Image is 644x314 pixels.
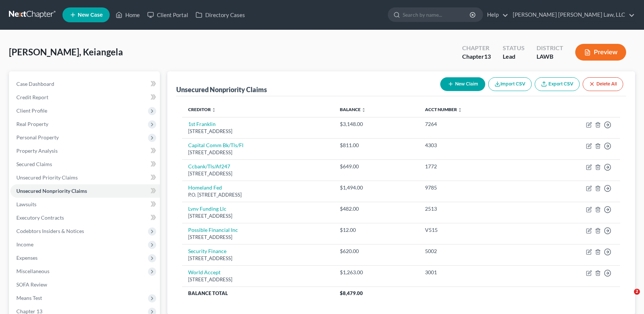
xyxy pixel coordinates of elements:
[16,268,49,274] span: Miscellaneous
[188,276,328,283] div: [STREET_ADDRESS]
[10,77,160,91] a: Case Dashboard
[340,226,413,234] div: $12.00
[425,247,524,255] div: 5002
[10,91,160,104] a: Credit Report
[503,52,525,61] div: Lead
[537,52,563,61] div: LAWB
[16,228,84,234] span: Codebtors Insiders & Notices
[462,44,491,52] div: Chapter
[188,128,328,135] div: [STREET_ADDRESS]
[425,205,524,213] div: 2513
[9,46,123,57] span: [PERSON_NAME], Keiangela
[188,213,328,220] div: [STREET_ADDRESS]
[458,108,462,112] i: unfold_more
[212,108,216,112] i: unfold_more
[16,201,36,207] span: Lawsuits
[188,255,328,262] div: [STREET_ADDRESS]
[340,120,413,128] div: $3,148.00
[176,85,267,94] div: Unsecured Nonpriority Claims
[144,8,192,22] a: Client Portal
[78,12,103,18] span: New Case
[10,211,160,224] a: Executory Contracts
[340,184,413,191] div: $1,494.00
[16,161,52,167] span: Secured Claims
[403,8,471,22] input: Search by name...
[10,158,160,171] a: Secured Claims
[188,163,230,169] a: Ccbank/Tls/Af247
[583,77,623,91] button: Delete All
[16,255,38,261] span: Expenses
[16,121,48,127] span: Real Property
[340,163,413,170] div: $649.00
[440,77,485,91] button: New Claim
[188,184,222,191] a: Homeland Fed
[16,174,78,181] span: Unsecured Priority Claims
[188,107,216,112] a: Creditor unfold_more
[509,8,635,22] a: [PERSON_NAME] [PERSON_NAME] Law, LLC
[16,107,47,114] span: Client Profile
[340,142,413,149] div: $811.00
[340,290,363,296] span: $8,479.00
[188,248,226,254] a: Security Finance
[483,8,508,22] a: Help
[425,107,462,112] a: Acct Number unfold_more
[16,295,42,301] span: Means Test
[425,142,524,149] div: 4303
[16,94,48,100] span: Credit Report
[10,278,160,291] a: SOFA Review
[16,188,87,194] span: Unsecured Nonpriority Claims
[188,170,328,177] div: [STREET_ADDRESS]
[535,77,580,91] a: Export CSV
[619,289,637,307] iframe: Intercom live chat
[462,52,491,61] div: Chapter
[188,234,328,241] div: [STREET_ADDRESS]
[10,144,160,158] a: Property Analysis
[188,227,238,233] a: Possible Financial Inc
[425,226,524,234] div: V515
[340,107,366,112] a: Balance unfold_more
[16,214,64,221] span: Executory Contracts
[188,205,226,212] a: Lvnv Funding Llc
[425,163,524,170] div: 1772
[634,289,640,295] span: 2
[192,8,249,22] a: Directory Cases
[188,191,328,198] div: P.O. [STREET_ADDRESS]
[575,44,626,61] button: Preview
[188,121,216,127] a: 1st Franklin
[484,53,491,60] span: 13
[16,148,58,154] span: Property Analysis
[182,287,334,300] th: Balance Total
[10,171,160,184] a: Unsecured Priority Claims
[16,281,47,288] span: SOFA Review
[112,8,144,22] a: Home
[361,108,366,112] i: unfold_more
[188,142,244,148] a: Capital Comm Bk/Tls/Fl
[16,134,59,140] span: Personal Property
[503,44,525,52] div: Status
[10,184,160,198] a: Unsecured Nonpriority Claims
[340,205,413,213] div: $482.00
[425,120,524,128] div: 7264
[340,247,413,255] div: $620.00
[537,44,563,52] div: District
[425,269,524,276] div: 3001
[488,77,532,91] button: Import CSV
[188,149,328,156] div: [STREET_ADDRESS]
[16,81,54,87] span: Case Dashboard
[10,198,160,211] a: Lawsuits
[16,241,33,247] span: Income
[188,269,220,275] a: World Accept
[340,269,413,276] div: $1,263.00
[425,184,524,191] div: 9785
